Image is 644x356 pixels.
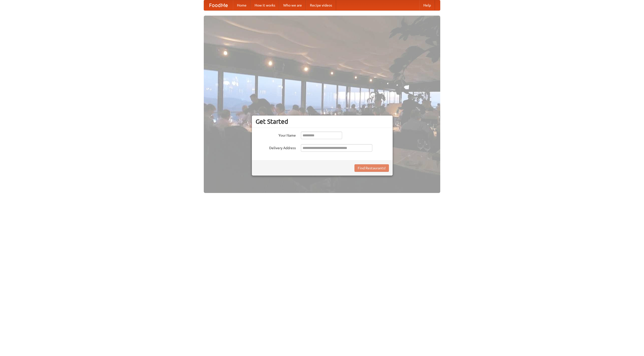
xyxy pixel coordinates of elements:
a: How it works [251,0,279,10]
a: Recipe videos [306,0,336,10]
a: Home [233,0,251,10]
label: Your Name [256,132,296,138]
button: Find Restaurants! [354,164,389,172]
h3: Get Started [256,118,389,125]
a: Help [419,0,435,10]
a: FoodMe [204,0,233,10]
label: Delivery Address [256,144,296,150]
a: Who we are [279,0,306,10]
